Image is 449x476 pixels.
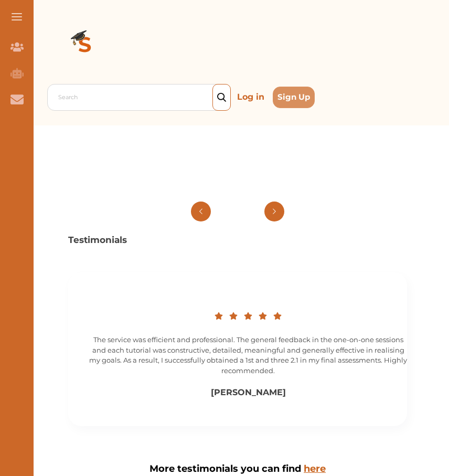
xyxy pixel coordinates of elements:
[47,8,123,84] img: Logo
[68,234,407,247] p: Testimonials
[233,89,269,105] p: Log in
[197,429,439,466] iframe: HelpCrunch
[58,462,418,475] p: More testimonials you can find
[304,463,326,474] a: here
[89,335,407,376] p: The service was efficient and professional. The general feedback in the one-on-one sessions and e...
[211,386,286,399] h5: [PERSON_NAME]
[217,93,226,102] img: search_icon
[273,87,315,108] button: Sign Up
